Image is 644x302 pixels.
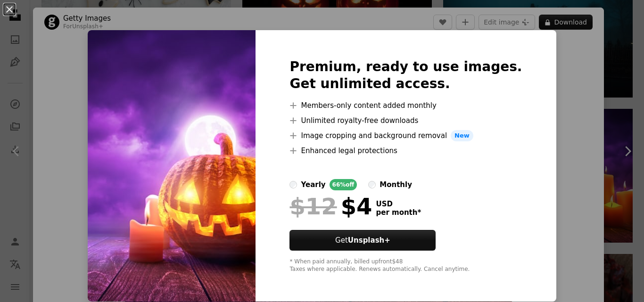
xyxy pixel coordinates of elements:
[348,236,390,245] strong: Unsplash+
[289,58,522,92] h2: Premium, ready to use images. Get unlimited access.
[301,179,325,190] div: yearly
[289,115,522,126] li: Unlimited royalty-free downloads
[380,179,412,190] div: monthly
[330,179,357,190] div: 66% off
[289,100,522,111] li: Members-only content added monthly
[88,30,256,302] img: premium_photo-1714618942749-3eb9e616b1ec
[289,230,436,251] button: GetUnsplash+
[376,208,421,217] span: per month *
[289,130,522,141] li: Image cropping and background removal
[289,194,372,219] div: $4
[451,130,473,141] span: New
[289,194,337,219] span: $12
[368,181,376,188] input: monthly
[289,258,522,273] div: * When paid annually, billed upfront $48 Taxes where applicable. Renews automatically. Cancel any...
[376,200,421,208] span: USD
[289,181,297,188] input: yearly66%off
[289,145,522,156] li: Enhanced legal protections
